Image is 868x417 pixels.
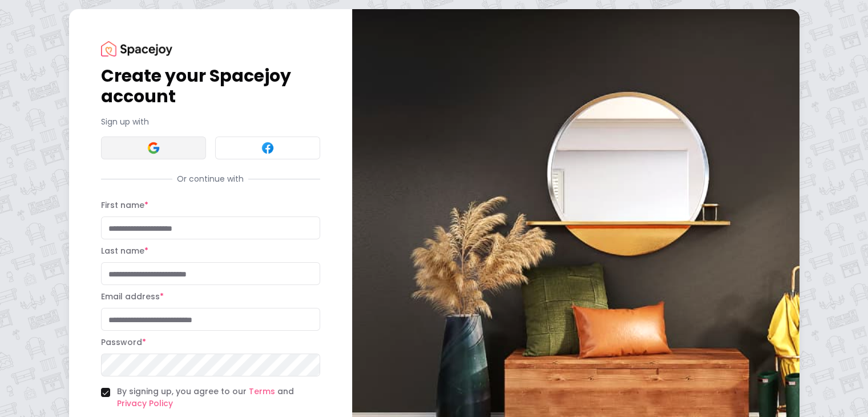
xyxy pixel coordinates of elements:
p: Sign up with [101,116,320,127]
h1: Create your Spacejoy account [101,66,320,107]
span: Or continue with [172,173,248,185]
a: Privacy Policy [117,398,173,409]
img: Spacejoy Logo [101,41,172,57]
label: By signing up, you agree to our and [117,386,320,410]
a: Terms [249,386,275,397]
label: Password [101,336,146,348]
img: Google signin [147,141,160,155]
img: Facebook signin [261,141,274,155]
label: Last name [101,245,148,256]
label: Email address [101,291,164,302]
label: First name [101,199,148,211]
